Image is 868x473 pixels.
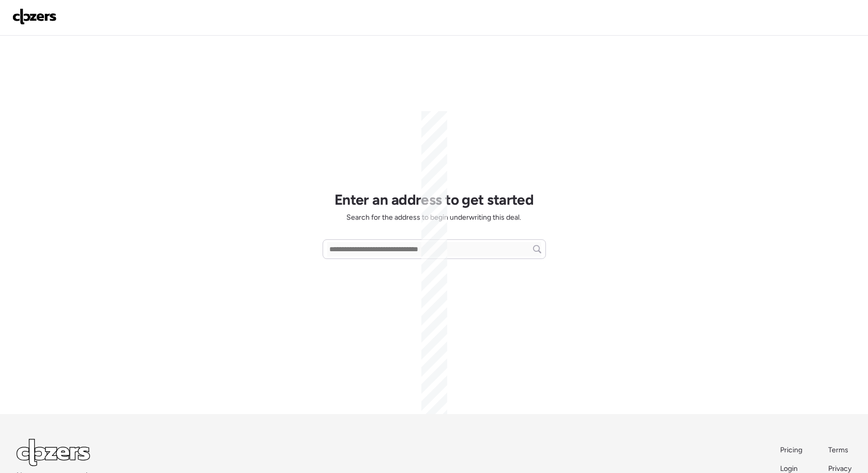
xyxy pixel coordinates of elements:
span: Login [780,464,798,473]
span: Terms [828,446,848,454]
span: Search for the address to begin underwriting this deal. [346,212,521,223]
h1: Enter an address to get started [334,191,534,208]
img: Logo Light [17,439,90,466]
a: Pricing [780,445,803,455]
a: Terms [828,445,851,455]
span: Pricing [780,446,802,454]
img: Logo [12,8,57,25]
span: Privacy [828,464,851,473]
